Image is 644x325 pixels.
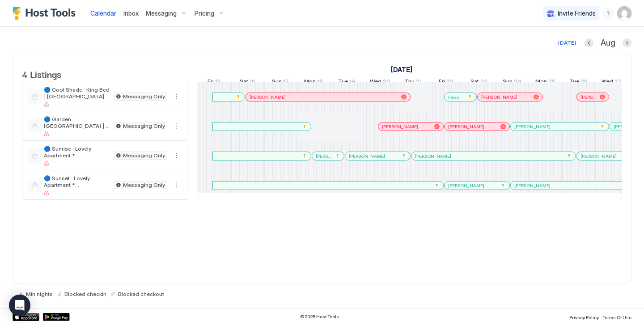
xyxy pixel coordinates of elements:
[617,6,631,21] div: User profile
[195,9,214,17] span: Pricing
[316,153,331,159] span: [PERSON_NAME]
[514,124,551,130] span: [PERSON_NAME]
[123,8,139,18] a: Inbox
[416,78,422,87] span: 21
[272,78,282,87] span: Sun
[43,313,70,321] a: Google Play Store
[146,9,177,17] span: Messaging
[13,7,80,20] a: Host Tools Logo
[548,78,555,87] span: 25
[514,78,521,87] span: 24
[480,78,487,87] span: 23
[599,76,624,89] a: August 27, 2025
[368,76,392,89] a: August 20, 2025
[601,38,615,48] span: Aug
[603,8,614,19] div: menu
[602,312,631,321] a: Terms Of Use
[585,38,593,47] button: Previous month
[580,78,588,87] span: 26
[237,76,258,89] a: August 16, 2025
[171,121,182,131] div: menu
[503,78,513,87] span: Sun
[500,76,524,89] a: August 24, 2025
[569,315,599,320] span: Privacy Policy
[349,78,355,87] span: 19
[557,38,577,48] button: [DATE]
[250,94,286,100] span: [PERSON_NAME]
[118,291,164,297] span: Blocked checkout
[338,78,348,87] span: Tue
[302,76,325,89] a: August 18, 2025
[389,63,415,76] a: August 15, 2025
[90,9,116,17] span: Calendar
[13,313,39,321] a: App Store
[171,150,182,161] button: More options
[533,76,558,89] a: August 25, 2025
[602,315,631,320] span: Terms Of Use
[22,67,61,80] span: 4 Listings
[270,76,291,89] a: August 17, 2025
[64,291,106,297] span: Blocked checkin
[383,78,390,87] span: 20
[481,94,517,100] span: [PERSON_NAME]
[250,78,255,87] span: 16
[171,91,182,102] div: menu
[569,78,579,87] span: Tue
[448,124,484,130] span: [PERSON_NAME]
[171,121,182,131] button: More options
[404,78,415,87] span: Thu
[171,180,182,190] div: menu
[208,78,214,87] span: Fri
[602,78,613,87] span: Wed
[558,9,596,17] span: Invite Friends
[171,150,182,161] div: menu
[436,76,456,89] a: August 22, 2025
[567,76,590,89] a: August 26, 2025
[300,314,339,320] span: © 2025 Host Tools
[336,76,357,89] a: August 19, 2025
[569,312,599,321] a: Privacy Policy
[205,76,223,89] a: August 15, 2025
[623,38,631,47] button: Next month
[448,94,459,100] span: Feco
[283,78,289,87] span: 17
[44,116,110,129] span: 🔵 Garden · [GEOGRAPHIC_DATA] | [GEOGRAPHIC_DATA] *Best Downtown Locations (4)
[90,8,116,18] a: Calendar
[370,78,381,87] span: Wed
[468,76,490,89] a: August 23, 2025
[558,39,576,47] div: [DATE]
[171,180,182,190] button: More options
[446,78,453,87] span: 22
[580,94,596,100] span: [PERSON_NAME]
[26,291,53,297] span: Min nights
[448,183,484,189] span: [PERSON_NAME]
[240,78,248,87] span: Sat
[44,86,110,100] span: 🔵 Cool Shade · King Bed | [GEOGRAPHIC_DATA] *Best Downtown Locations *Cool
[44,145,110,159] span: 🔵 Sunrise · Lovely Apartment *[GEOGRAPHIC_DATA] Best Locations *Sunrise
[171,91,182,102] button: More options
[44,175,110,188] span: 🔵 Sunset · Lovely Apartment *[GEOGRAPHIC_DATA] Best Locations *Sunset
[304,78,316,87] span: Mon
[439,78,445,87] span: Fri
[535,78,547,87] span: Mon
[614,78,622,87] span: 27
[580,153,617,159] span: [PERSON_NAME]
[215,78,221,87] span: 15
[349,153,385,159] span: [PERSON_NAME]
[415,153,451,159] span: [PERSON_NAME]
[382,124,418,130] span: [PERSON_NAME]
[123,9,139,17] span: Inbox
[470,78,479,87] span: Sat
[514,183,551,189] span: [PERSON_NAME]
[317,78,323,87] span: 18
[402,76,424,89] a: August 21, 2025
[9,295,30,316] div: Open Intercom Messenger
